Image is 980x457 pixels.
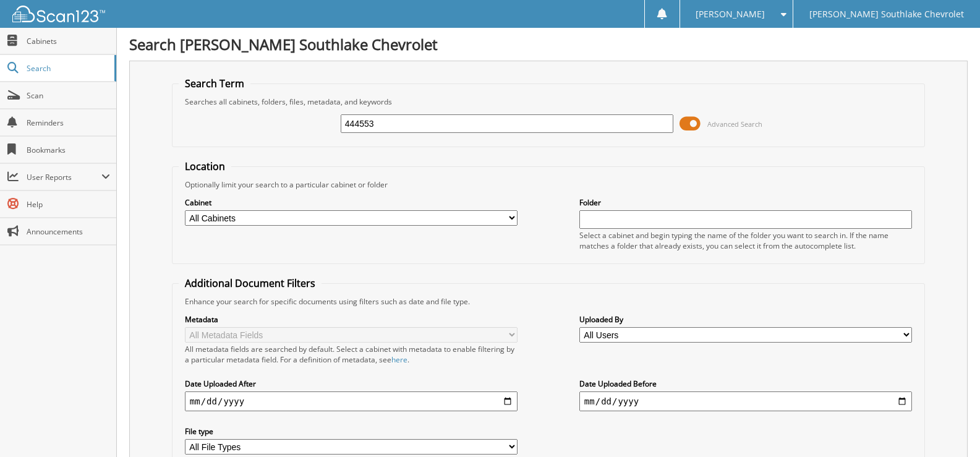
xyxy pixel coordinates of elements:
label: Uploaded By [579,314,912,325]
span: Announcements [27,226,110,237]
label: File type [185,426,518,437]
div: Optionally limit your search to a particular cabinet or folder [179,179,918,190]
div: Enhance your search for specific documents using filters such as date and file type. [179,296,918,307]
legend: Additional Document Filters [179,276,322,290]
iframe: Chat Widget [918,398,980,457]
span: Reminders [27,117,110,128]
img: scan123-logo-white.svg [12,6,105,22]
span: Scan [27,90,110,101]
span: Bookmarks [27,145,110,155]
h1: Search [PERSON_NAME] Southlake Chevrolet [129,34,968,54]
a: here [391,354,407,365]
legend: Search Term [179,77,250,90]
label: Cabinet [185,197,518,208]
label: Folder [579,197,912,208]
legend: Location [179,160,231,173]
div: All metadata fields are searched by default. Select a cabinet with metadata to enable filtering b... [185,344,518,365]
span: Help [27,199,110,210]
input: end [579,391,912,411]
input: start [185,391,518,411]
span: User Reports [27,172,101,182]
label: Metadata [185,314,518,325]
span: Cabinets [27,36,110,46]
div: Searches all cabinets, folders, files, metadata, and keywords [179,96,918,107]
label: Date Uploaded After [185,378,518,389]
div: Select a cabinet and begin typing the name of the folder you want to search in. If the name match... [579,230,912,251]
span: Search [27,63,108,74]
span: Advanced Search [707,119,762,129]
label: Date Uploaded Before [579,378,912,389]
span: [PERSON_NAME] Southlake Chevrolet [809,11,964,18]
span: [PERSON_NAME] [696,11,765,18]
